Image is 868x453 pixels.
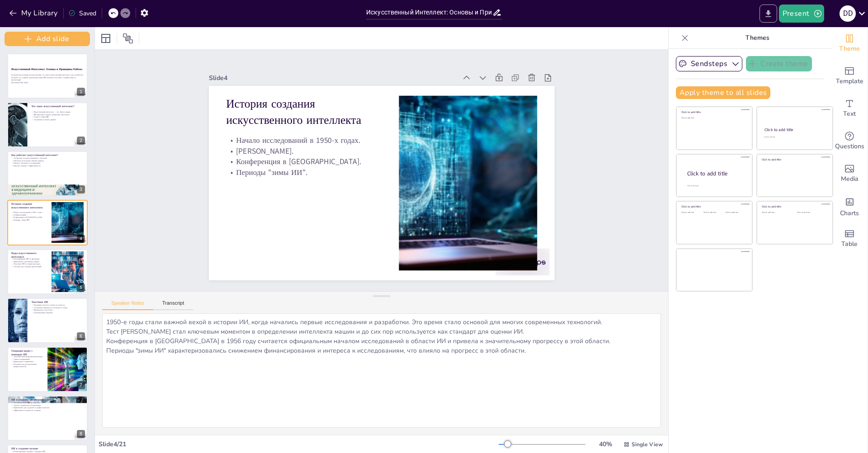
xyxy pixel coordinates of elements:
[395,21,438,175] p: [PERSON_NAME].
[687,184,744,187] div: Click to add body
[11,162,84,165] p: Процесс обучения и тестирования.
[11,157,84,160] p: Алгоритмы и модели машинного обучения.
[11,81,84,84] p: Generated with [URL]
[11,260,47,263] p: Применение в различных сферах.
[779,5,824,23] button: Present
[681,117,746,119] div: Click to add text
[31,309,84,311] p: Применение в чат-ботах.
[77,283,85,292] div: 5
[11,153,84,157] p: Как работает искусственный интеллект?
[7,102,88,147] div: 2
[762,205,826,208] div: Click to add title
[7,6,61,20] button: My Library
[632,441,663,448] span: Single View
[746,56,812,71] button: Create theme
[676,56,742,71] button: Sendsteps
[764,127,825,132] div: Click to add title
[11,358,43,360] p: Синтез изображений.
[11,219,47,222] p: Периоды "зимы ИИ".
[385,19,428,173] p: Конференция в [GEOGRAPHIC_DATA].
[764,136,824,138] div: Click to add text
[5,32,90,46] button: Add slide
[77,430,85,438] div: 8
[453,20,512,264] div: Slide 4
[681,205,746,208] div: Click to add title
[831,60,868,92] div: Add ready made slides
[102,313,661,428] textarea: 1950-е годы стали важной вехой в истории ИИ, когда начались первые исследования и разработки. Это...
[11,409,84,412] p: Эффективность процесса создания.
[692,27,822,49] p: Themes
[366,6,492,19] input: Insert title
[77,332,85,340] div: 6
[676,86,770,99] button: Apply theme to all slides
[11,450,84,453] p: Композирование музыки с помощью ИИ.
[11,74,84,81] p: В данной презентации мы рассмотрим, что такое искусственный интеллект, как он работает, историю е...
[11,401,84,404] p: Автоматический подбор шаблонов.
[681,212,702,214] div: Click to add text
[11,258,47,260] p: Классификация ИИ по функциям.
[11,349,43,357] p: Генерация видео с помощью ИИ
[11,214,47,217] p: [PERSON_NAME].
[11,447,84,450] p: ИИ в создании музыки
[831,27,868,60] div: Change the overall theme
[11,212,47,214] p: Начало исследований в 1950-х годах.
[831,92,868,125] div: Add text boxes
[102,300,153,310] button: Speaker Notes
[31,111,84,113] p: Искусственный интеллект — это область науки.
[68,9,96,18] div: Saved
[31,118,84,121] p: Алгоритмы и анализ данных.
[11,263,47,265] p: Текстовые ИИ и генераторы видео.
[681,110,746,114] div: Click to add title
[11,165,84,167] p: Качество данных и эффективность.
[11,398,84,401] p: ИИ в создании презентаций
[77,137,85,145] div: 2
[31,311,84,314] p: Автоматизация общения.
[840,5,856,23] button: d d
[31,104,84,108] p: Что такое искусственный интеллект?
[762,212,790,214] div: Click to add text
[406,24,449,178] p: Начало исследований в 1950-х годах.
[7,347,88,392] div: 7
[374,17,417,171] p: Периоды "зимы ИИ".
[841,239,858,249] span: Table
[762,158,826,161] div: Click to add title
[11,363,43,368] p: Возможности для креативных профессионалов.
[687,170,745,177] div: Click to add title
[31,306,84,309] p: Алгоритмы обработки естественного языка.
[11,265,47,268] p: Системы для создания презентаций.
[11,67,82,71] strong: Искусственный Интеллект: Основы и Принципы Работы
[7,200,88,245] div: 4
[797,212,826,214] div: Click to add text
[11,355,43,358] p: Автоматизация редактирования видео.
[594,440,616,448] div: 40 %
[11,160,84,162] p: Обучение на больших объемах данных.
[841,174,859,184] span: Media
[31,300,84,304] p: Текстовые ИИ
[11,404,84,407] p: Анализ содержания и оптимизация.
[7,396,88,441] div: 8
[153,300,193,310] button: Transcript
[726,212,746,214] div: Click to add text
[31,304,84,307] p: Генерация текстов и ответы на вопросы.
[123,33,133,44] span: Position
[831,125,868,157] div: Get real-time input from your audience
[77,185,85,193] div: 3
[703,212,724,214] div: Click to add text
[99,440,499,448] div: Slide 4 / 21
[843,109,856,119] span: Text
[11,251,47,259] p: Виды искусственного интеллекта
[11,360,43,363] p: Применение в маркетинге.
[839,44,860,54] span: Theme
[759,5,777,23] button: Export to PowerPoint
[831,190,868,222] div: Add charts and graphs
[7,53,88,99] div: 1
[840,208,859,218] span: Charts
[11,406,84,409] p: Применение для студентов и профессионалов.
[31,116,84,118] p: Узкий и общий ИИ.
[423,27,487,186] p: История создания искусственного интеллекта
[77,235,85,243] div: 4
[840,5,856,22] div: d d
[831,222,868,255] div: Add a table
[835,142,864,151] span: Questions
[7,151,88,196] div: 3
